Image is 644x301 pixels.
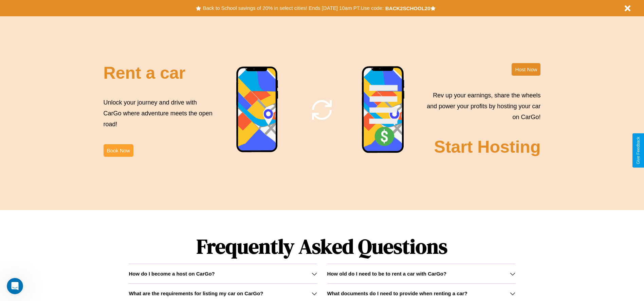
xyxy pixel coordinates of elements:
[423,90,540,123] p: Rev up your earnings, share the wheels and power your profits by hosting your car on CarGo!
[129,271,215,277] h3: How do I become a host on CarGo?
[327,271,447,277] h3: How old do I need to be to rent a car with CarGo?
[327,290,467,296] h3: What documents do I need to provide when renting a car?
[385,5,430,11] b: BACK2SCHOOL20
[434,137,541,157] h2: Start Hosting
[129,290,263,296] h3: What are the requirements for listing my car on CarGo?
[636,137,641,164] div: Give Feedback
[129,229,515,264] h1: Frequently Asked Questions
[362,66,405,154] img: phone
[104,63,186,83] h2: Rent a car
[7,278,23,294] iframe: Intercom live chat
[104,144,133,157] button: Book Now
[512,63,540,76] button: Host Now
[236,66,279,153] img: phone
[201,3,385,13] button: Back to School savings of 20% in select cities! Ends [DATE] 10am PT.Use code:
[104,97,215,130] p: Unlock your journey and drive with CarGo where adventure meets the open road!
